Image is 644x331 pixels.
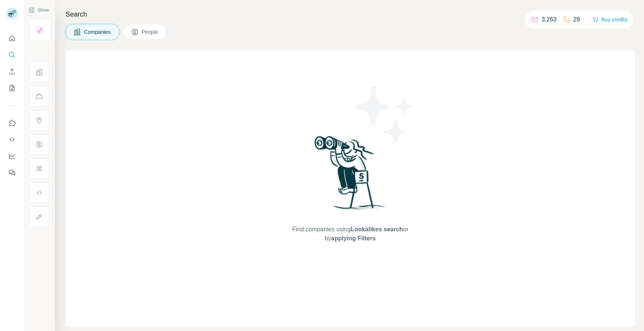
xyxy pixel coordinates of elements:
button: Enrich CSV [6,65,18,78]
button: Use Surfe API [6,133,18,146]
button: Search [6,48,18,62]
span: Lookalikes search [351,226,403,232]
p: 3,263 [542,15,557,24]
img: Surfe Illustration - Woman searching with binoculars [311,134,389,218]
button: My lists [6,81,18,95]
button: Quick start [6,32,18,45]
button: Buy credits [592,14,627,25]
button: Feedback [6,166,18,179]
h4: Search [66,9,635,20]
button: Show [23,5,54,16]
button: Dashboard [6,149,18,163]
img: Surfe Illustration - Stars [350,80,418,148]
span: Find companies using or by [290,225,411,243]
span: Companies [84,28,111,36]
span: People [142,28,159,36]
span: applying Filters [331,235,375,241]
button: Use Surfe on LinkedIn [6,116,18,130]
p: 29 [573,15,580,24]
